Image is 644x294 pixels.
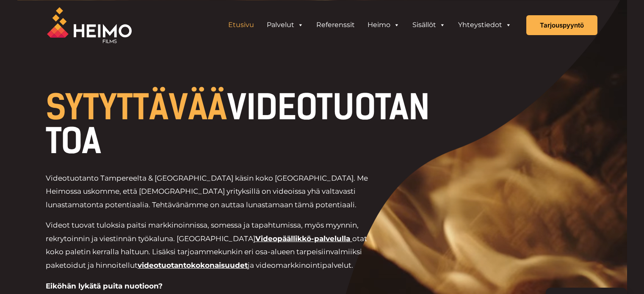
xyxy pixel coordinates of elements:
aside: Header Widget 1 [218,16,522,33]
a: Etusivu [222,16,260,33]
p: Videotuotanto Tampereelta & [GEOGRAPHIC_DATA] käsin koko [GEOGRAPHIC_DATA]. Me Heimossa uskomme, ... [46,172,380,212]
span: valmiiksi paketoidut ja hinnoitellut [46,247,362,269]
span: SYTYTTÄVÄÄ [46,87,227,128]
a: Palvelut [260,16,310,33]
span: kunkin eri osa-alueen tarpeisiin [218,247,330,256]
a: videotuotantokokonaisuudet [138,261,248,269]
span: ja videomarkkinointipalvelut. [248,261,353,269]
a: Tarjouspyyntö [526,15,597,35]
img: Heimo Filmsin logo [47,7,132,43]
strong: Eiköhän lykätä puita nuotioon? [46,282,163,290]
a: Videopäällikkö-palvelulla [255,234,350,243]
a: Referenssit [310,16,361,33]
a: Yhteystiedot [452,16,518,33]
p: Videot tuovat tuloksia paitsi markkinoinnissa, somessa ja tapahtumissa, myös myynnin, rekrytoinni... [46,219,380,272]
a: Heimo [361,16,406,33]
a: Sisällöt [406,16,452,33]
h1: VIDEOTUOTANTOA [46,91,437,158]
